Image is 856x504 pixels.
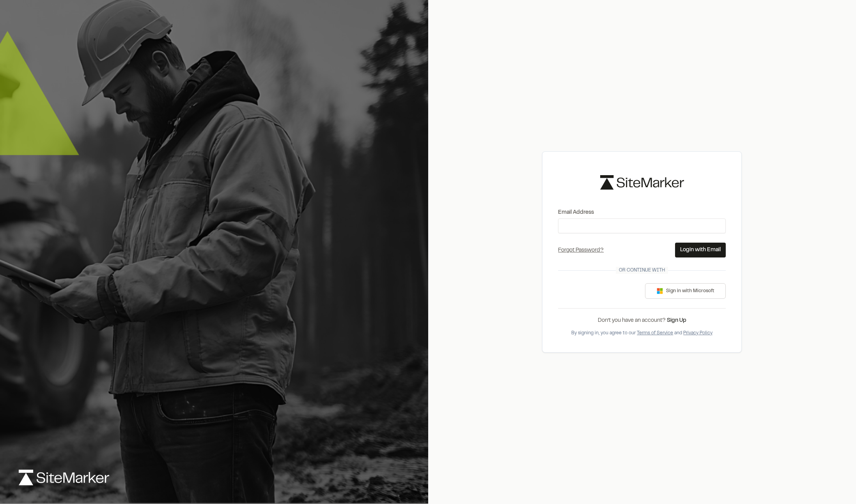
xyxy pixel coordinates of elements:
button: Login with Email [675,243,726,257]
label: Email Address [558,208,726,217]
iframe: Sign in with Google Button [554,282,633,300]
span: Or continue with [616,267,668,274]
div: By signing in, you agree to our and [558,330,726,337]
img: logo-white-rebrand.svg [19,470,109,485]
button: Terms of Service [637,330,673,337]
button: Privacy Policy [683,330,712,337]
div: Don’t you have an account? [558,316,726,325]
a: Sign Up [667,318,686,323]
a: Forgot Password? [558,248,604,253]
img: logo-black-rebrand.svg [600,175,684,190]
button: Sign in with Microsoft [645,283,726,299]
